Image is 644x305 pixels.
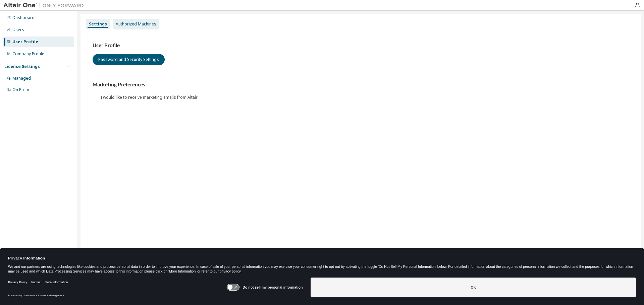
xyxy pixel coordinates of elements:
div: Managed [12,76,31,81]
div: Company Profile [12,51,44,57]
h3: Marketing Preferences [93,81,629,88]
label: I would like to receive marketing emails from Altair [101,93,199,101]
div: Dashboard [12,15,35,20]
div: User Profile [12,39,38,45]
img: Altair One [3,2,87,9]
button: Password and Security Settings [93,54,165,65]
div: Settings [89,21,107,27]
div: License Settings [4,64,40,69]
h3: User Profile [93,42,629,49]
div: On Prem [12,87,29,92]
div: Users [12,27,24,32]
div: Authorized Machines [116,21,156,27]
